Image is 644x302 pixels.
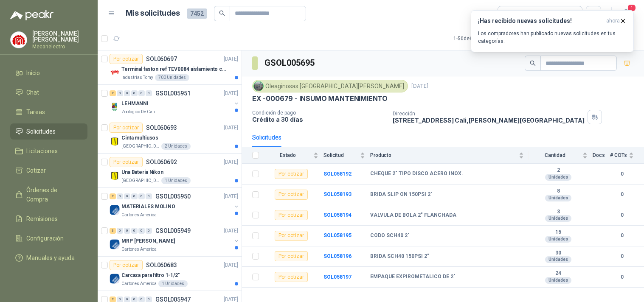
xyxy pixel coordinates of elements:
button: ¡Has recibido nuevas solicitudes!ahora Los compradores han publicado nuevas solicitudes en tus ca... [471,10,634,52]
img: Company Logo [110,136,120,146]
button: 1 [619,6,634,21]
p: MRP [PERSON_NAME] [121,237,175,245]
p: Cartones America [121,212,157,218]
div: 0 [138,228,145,234]
div: Por cotizar [275,251,308,261]
p: SOL060693 [146,125,177,131]
span: Licitaciones [26,146,58,156]
b: CODO SCH40 2" [370,232,410,239]
div: Por cotizar [110,260,143,270]
b: BRIDA SLIP ON 150PSI 2" [370,191,433,198]
span: Manuales y ayuda [26,253,75,263]
b: 15 [529,229,588,236]
th: Producto [370,147,529,164]
div: Por cotizar [110,123,143,133]
p: Crédito a 30 días [252,116,386,123]
b: 30 [529,250,588,257]
div: 0 [131,90,138,96]
p: [DATE] [224,227,238,235]
p: [DATE] [224,55,238,63]
a: Por cotizarSOL060697[DATE] Company LogoTerminal faston ref TEV0084 aislamiento completoIndustrias... [98,50,242,85]
b: SOL058197 [323,274,352,280]
span: # COTs [610,152,627,158]
b: 0 [610,273,634,281]
th: Solicitud [323,147,370,164]
div: Unidades [545,256,571,263]
b: 0 [610,232,634,240]
a: SOL058192 [323,171,352,177]
p: EX -000679 - INSUMO MANTENIMIENTO [252,94,388,103]
h3: GSOL005695 [264,56,316,70]
a: Por cotizarSOL060693[DATE] Company LogoCinta multiusos[GEOGRAPHIC_DATA]2 Unidades [98,119,242,154]
span: Tareas [26,107,45,117]
p: MATERIALES MOLINO [121,203,175,211]
div: Por cotizar [275,231,308,241]
div: 0 [117,193,123,199]
div: 1 Unidades [161,177,191,184]
div: Unidades [545,236,571,243]
p: [PERSON_NAME] [PERSON_NAME] [32,31,87,42]
p: SOL060697 [146,56,177,62]
div: Por cotizar [275,272,308,282]
th: Docs [593,147,610,164]
div: 2 [110,90,116,96]
div: 1 - 50 de 6490 [453,32,509,45]
th: Cantidad [529,147,593,164]
a: Licitaciones [10,143,87,159]
b: 0 [610,170,634,178]
div: 0 [131,193,138,199]
div: Por cotizar [110,157,143,167]
div: 0 [146,228,152,234]
a: Por cotizarSOL060683[DATE] Company LogoCarcaza para filtro 1-1/2"Cartones America1 Unidades [98,257,242,291]
span: search [530,60,536,66]
span: 7452 [187,8,207,19]
div: Solicitudes [252,133,281,142]
span: Remisiones [26,214,58,224]
span: Estado [264,152,312,158]
div: Por cotizar [110,54,143,64]
b: VALVULA DE BOLA 2" FLANCHADA [370,212,456,219]
a: SOL058195 [323,232,352,238]
p: [GEOGRAPHIC_DATA] [121,177,160,184]
p: Condición de pago [252,110,386,116]
div: Unidades [545,195,571,201]
p: SOL060692 [146,159,177,165]
span: Chat [26,88,39,97]
div: 0 [146,193,152,199]
h3: ¡Has recibido nuevas solicitudes! [478,17,603,25]
b: BRIDA SCH40 150PSI 2" [370,253,429,260]
div: 700 Unidades [155,74,189,81]
div: 0 [131,228,138,234]
img: Company Logo [11,32,27,48]
div: Oleaginosas [GEOGRAPHIC_DATA][PERSON_NAME] [252,80,408,92]
a: SOL058193 [323,191,352,197]
a: Remisiones [10,211,87,227]
p: [DATE] [224,89,238,98]
div: 1 Unidades [158,280,188,287]
img: Company Logo [254,81,263,91]
b: 0 [610,211,634,219]
span: 1 [627,4,636,12]
th: Estado [264,147,323,164]
span: Cotizar [26,166,46,175]
div: 0 [138,90,145,96]
p: GSOL005950 [155,193,191,199]
p: Terminal faston ref TEV0084 aislamiento completo [121,65,227,73]
p: Industrias Tomy [121,74,153,81]
p: GSOL005951 [155,90,191,96]
a: 3 0 0 0 0 0 GSOL005949[DATE] Company LogoMRP [PERSON_NAME]Cartones America [110,226,240,253]
p: Dirección [393,111,585,117]
p: [DATE] [411,82,428,90]
b: SOL058194 [323,212,352,218]
p: Cartones America [121,280,157,287]
p: [STREET_ADDRESS] Cali , [PERSON_NAME][GEOGRAPHIC_DATA] [393,117,585,124]
p: Zoologico De Cali [121,109,155,115]
h1: Mis solicitudes [126,7,180,20]
div: Por cotizar [275,210,308,220]
p: Cartones America [121,246,157,253]
p: Una Batería Nikon [121,168,163,176]
div: Unidades [545,277,571,284]
a: Manuales y ayuda [10,250,87,266]
p: [GEOGRAPHIC_DATA] [121,143,160,150]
